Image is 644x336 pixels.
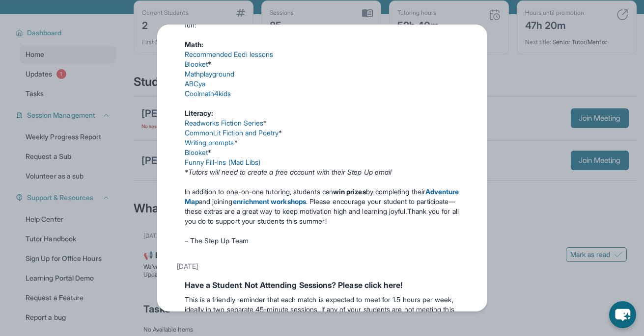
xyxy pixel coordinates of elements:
a: Readworks Fiction Series [185,119,264,127]
a: Blooket [185,60,208,68]
p: In addition to one-on-one tutoring, students can by completing their and joining . Please encoura... [185,187,460,226]
strong: Math: [185,40,203,49]
a: Coolmath4kids [185,89,231,98]
a: Writing prompts [185,138,234,147]
a: Mathplayground [185,70,235,78]
div: [DATE] [177,258,468,275]
a: Blooket [185,148,208,156]
em: *Tutors will need to create a free account with their Step Up email [185,168,392,176]
a: Funny Fill-ins (Mad Libs) [185,158,261,166]
a: Recommended Eedi lessons [185,50,274,58]
strong: win prizes [333,187,366,196]
p: – The Step Up Team [185,236,460,246]
button: chat-button [609,301,636,328]
a: enrichment workshops [233,197,306,206]
a: ABCya [185,79,205,88]
a: CommonLit Fiction and Poetry [185,129,279,137]
div: Have a Student Not Attending Sessions? Please click here! [185,279,460,291]
strong: Literacy: [185,109,214,117]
